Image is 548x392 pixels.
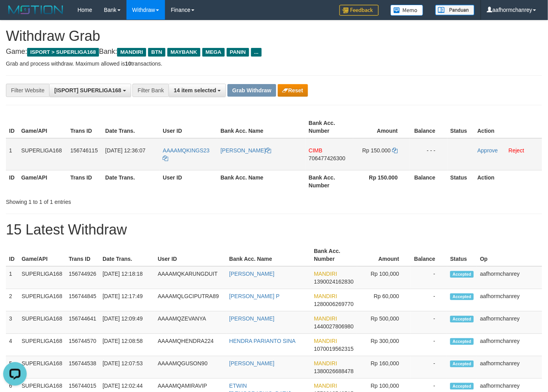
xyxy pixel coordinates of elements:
td: - [411,289,447,311]
img: panduan.png [435,5,475,15]
td: Rp 60,000 [357,289,411,311]
th: ID [6,244,18,266]
td: Rp 500,000 [357,311,411,334]
span: Accepted [450,361,474,367]
td: - - - [410,138,447,170]
span: Copy 1390024162830 to clipboard [314,278,354,285]
td: 4 [6,334,18,356]
th: Game/API [18,170,67,192]
td: aafhormchanrey [477,266,542,289]
th: Bank Acc. Number [306,116,353,138]
td: [DATE] 12:07:53 [99,356,155,379]
a: [PERSON_NAME] [220,147,271,154]
span: MANDIRI [314,315,337,322]
td: AAAAMQLGCIPUTRA89 [155,289,226,311]
span: MANDIRI [117,48,146,57]
th: Balance [410,170,447,192]
a: AAAAMQKINGS23 [163,147,210,161]
img: Feedback.jpg [339,5,379,16]
th: Action [474,116,542,138]
td: aafhormchanrey [477,334,542,356]
td: SUPERLIGA168 [18,266,66,289]
span: 156746115 [70,147,98,154]
button: Open LiveChat chat widget [3,3,27,27]
td: SUPERLIGA168 [18,356,66,379]
span: MANDIRI [314,338,337,344]
th: Bank Acc. Name [226,244,311,266]
span: Copy 706477426300 to clipboard [309,155,345,161]
span: MANDIRI [314,293,337,299]
div: Showing 1 to 1 of 1 entries [6,195,222,206]
a: [PERSON_NAME] P [229,293,280,299]
span: 14 item selected [174,87,216,93]
span: [ISPORT] SUPERLIGA168 [54,87,121,93]
th: ID [6,116,18,138]
span: PANIN [227,48,249,57]
a: Copy 150000 to clipboard [392,147,398,154]
a: [PERSON_NAME] [229,315,275,322]
td: 156744641 [66,311,99,334]
span: ... [251,48,262,57]
span: ISPORT > SUPERLIGA168 [27,48,99,57]
button: Grab Withdraw [227,84,276,97]
td: AAAAMQKARUNGDUIT [155,266,226,289]
th: Trans ID [67,116,102,138]
th: Amount [357,244,411,266]
td: SUPERLIGA168 [18,138,67,170]
span: Accepted [450,316,474,322]
td: 156744845 [66,289,99,311]
th: User ID [160,170,218,192]
a: [PERSON_NAME] [229,360,275,366]
th: Game/API [18,116,67,138]
td: AAAAMQHENDRA224 [155,334,226,356]
td: [DATE] 12:18:18 [99,266,155,289]
img: MOTION_logo.png [6,4,66,16]
td: Rp 300,000 [357,334,411,356]
td: 156744538 [66,356,99,379]
p: Grab and process withdraw. Maximum allowed is transactions. [6,60,542,68]
td: [DATE] 12:08:58 [99,334,155,356]
td: SUPERLIGA168 [18,334,66,356]
span: MANDIRI [314,360,337,366]
th: Trans ID [66,244,99,266]
th: ID [6,170,18,192]
th: Bank Acc. Name [217,170,306,192]
td: [DATE] 12:17:49 [99,289,155,311]
th: Trans ID [67,170,102,192]
span: Accepted [450,271,474,278]
th: Op [477,244,542,266]
td: - [411,356,447,379]
span: MEGA [202,48,225,57]
td: aafhormchanrey [477,289,542,311]
h1: Withdraw Grab [6,28,542,44]
td: 156744570 [66,334,99,356]
button: Reset [278,84,308,97]
th: Date Trans. [102,116,160,138]
span: Copy 1280006269770 to clipboard [314,301,354,307]
td: AAAAMQZEVANYA [155,311,226,334]
td: SUPERLIGA168 [18,311,66,334]
th: User ID [160,116,218,138]
a: HENDRA PARIANTO SINA [229,338,296,344]
th: Amount [353,116,410,138]
a: Approve [477,147,498,154]
th: Status [447,244,477,266]
th: Status [447,116,475,138]
td: SUPERLIGA168 [18,289,66,311]
th: Date Trans. [102,170,160,192]
span: BTN [148,48,165,57]
span: CIMB [309,147,323,154]
td: - [411,311,447,334]
th: Status [447,170,475,192]
button: 14 item selected [169,84,226,97]
div: Filter Bank [132,84,169,97]
td: Rp 100,000 [357,266,411,289]
th: Rp 150.000 [353,170,410,192]
th: Bank Acc. Number [306,170,353,192]
span: MANDIRI [314,383,337,389]
th: Bank Acc. Number [311,244,357,266]
span: [DATE] 12:36:07 [105,147,145,154]
td: aafhormchanrey [477,356,542,379]
img: Button%20Memo.svg [390,5,423,16]
th: User ID [155,244,226,266]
